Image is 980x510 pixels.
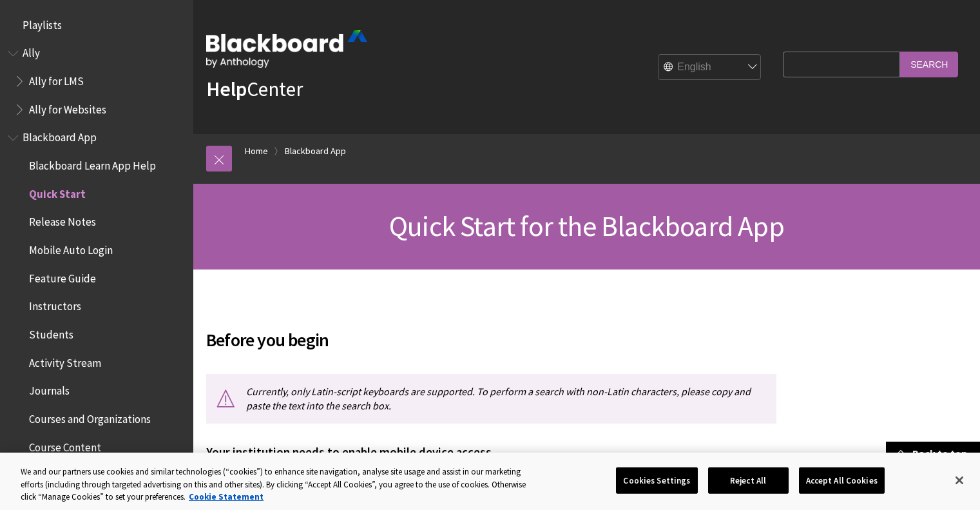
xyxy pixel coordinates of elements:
a: Home [245,143,268,159]
span: Blackboard App [23,127,97,144]
span: Mobile Auto Login [29,239,113,257]
a: Blackboard App [285,143,346,159]
span: Quick Start for the Blackboard App [389,208,784,244]
span: Release Notes [29,211,96,229]
nav: Book outline for Anthology Ally Help [8,43,186,121]
span: Blackboard Learn App Help [29,155,156,172]
span: Before you begin [206,326,776,353]
button: Reject All [708,467,789,494]
span: Your institution needs to enable mobile device access. [206,445,494,460]
nav: Book outline for Playlists [8,14,186,36]
button: Accept All Cookies [799,467,885,494]
a: HelpCenter [206,76,303,102]
span: Course Content [29,436,101,454]
span: Courses and Organizations [29,408,151,426]
span: Quick Start [29,183,86,201]
span: Feature Guide [29,268,96,285]
strong: Help [206,76,247,102]
img: Blackboard by Anthology [206,30,367,68]
span: Playlists [23,14,62,32]
span: Ally [23,43,40,60]
button: Close [945,466,974,495]
select: Site Language Selector [658,55,762,81]
span: Instructors [29,296,81,313]
a: More information about your privacy, opens in a new tab [189,491,264,502]
span: Activity Stream [29,352,101,369]
span: Journals [29,380,70,398]
p: Currently, only Latin-script keyboards are supported. To perform a search with non-Latin characte... [206,374,776,424]
span: Ally for LMS [29,70,84,88]
span: Ally for Websites [29,99,106,116]
button: Cookies Settings [616,467,697,494]
a: Back to top [886,442,980,466]
input: Search [900,52,958,77]
span: Students [29,324,73,341]
div: We and our partners use cookies and similar technologies (“cookies”) to enhance site navigation, ... [21,466,539,504]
